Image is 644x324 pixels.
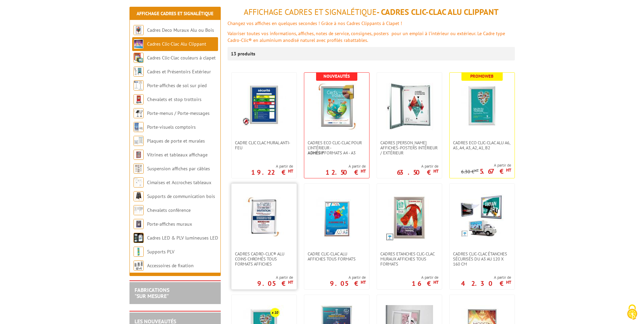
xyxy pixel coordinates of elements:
[461,281,511,285] p: 42.30 €
[506,167,511,173] sup: HT
[397,164,438,169] span: A partir de
[326,164,366,169] span: A partir de
[326,170,366,174] p: 12.50 €
[412,281,438,285] p: 16 €
[624,304,641,321] img: Cookies (fenêtre modale)
[242,83,286,127] img: Cadre CLIC CLAC Mural ANTI-FEU
[134,136,144,146] img: Plaques de porte et murales
[257,281,293,285] p: 9.05 €
[232,140,296,150] a: Cadre CLIC CLAC Mural ANTI-FEU
[450,140,515,150] a: Cadres Eco Clic-Clac alu A6, A5, A4, A3, A2, A1, B2
[147,263,194,269] a: Accessoires de fixation
[235,140,293,150] span: Cadre CLIC CLAC Mural ANTI-FEU
[377,140,442,155] a: Cadres [PERSON_NAME] affiches-posters intérieur / extérieur
[228,8,515,17] h1: - Cadres Clic-Clac Alu Clippant
[147,27,214,33] a: Cadres Deco Muraux Alu ou Bois
[147,207,191,213] a: Chevalets conférence
[474,168,479,173] sup: HT
[461,275,511,280] span: A partir de
[134,53,144,63] img: Cadres Clic-Clac couleurs à clapet
[386,194,433,241] img: Cadres Etanches Clic-Clac muraux affiches tous formats
[134,191,144,201] img: Supports de communication bois
[147,55,216,61] a: Cadres Clic-Clac couleurs à clapet
[240,194,288,241] img: Cadres Cadro-Clic® Alu coins chromés tous formats affiches
[380,140,438,155] span: Cadres [PERSON_NAME] affiches-posters intérieur / extérieur
[147,221,192,227] a: Porte-affiches muraux
[147,179,211,185] a: Cimaises et Accroches tableaux
[134,150,144,160] img: Vitrines et tableaux affichage
[147,41,206,47] a: Cadres Clic-Clac Alu Clippant
[147,249,174,255] a: Supports PLV
[308,251,366,261] span: Cadre Clic-Clac Alu affiches tous formats
[147,138,205,144] a: Plaques de porte et murales
[147,166,210,172] a: Suspension affiches par câbles
[134,219,144,229] img: Porte-affiches muraux
[461,169,479,174] p: 6.30 €
[147,193,215,199] a: Supports de communication bois
[397,170,438,174] p: 63.50 €
[453,140,511,150] span: Cadres Eco Clic-Clac alu A6, A5, A4, A3, A2, A1, B2
[377,251,442,267] a: Cadres Etanches Clic-Clac muraux affiches tous formats
[147,69,211,75] a: Cadres et Présentoirs Extérieur
[461,163,511,168] span: A partir de
[380,251,438,267] span: Cadres Etanches Clic-Clac muraux affiches tous formats
[470,73,494,79] b: Promoweb
[134,177,144,188] img: Cimaises et Accroches tableaux
[313,194,360,241] img: Cadre Clic-Clac Alu affiches tous formats
[134,108,144,118] img: Porte-menus / Porte-messages
[134,39,144,49] img: Cadres Clic-Clac Alu Clippant
[147,152,208,158] a: Vitrines et tableaux affichage
[134,247,144,257] img: Supports PLV
[134,67,144,77] img: Cadres et Présentoirs Extérieur
[228,30,505,43] font: Valoriser toutes vos informations, affiches, notes de service, consignes, posters pour un emploi ...
[330,275,366,280] span: A partir de
[480,169,511,173] p: 5.67 €
[620,301,644,324] button: Cookies (fenêtre modale)
[304,251,369,261] a: Cadre Clic-Clac Alu affiches tous formats
[147,124,196,130] a: Porte-visuels comptoirs
[228,20,402,26] font: Changez vos affiches en quelques secondes ! Grâce à nos Cadres Clippants à Clapet !
[244,7,377,17] span: Affichage Cadres et Signalétique
[134,25,144,35] img: Cadres Deco Muraux Alu ou Bois
[135,286,169,299] a: FABRICATIONS"Sur Mesure"
[386,83,433,130] img: Cadres vitrines affiches-posters intérieur / extérieur
[330,281,366,285] p: 9.05 €
[251,164,293,169] span: A partir de
[134,205,144,215] img: Chevalets conférence
[147,110,210,116] a: Porte-menus / Porte-messages
[453,251,511,267] span: Cadres Clic-Clac Étanches Sécurisés du A3 au 120 x 160 cm
[134,122,144,132] img: Porte-visuels comptoirs
[231,47,256,60] p: 13 produits
[460,194,504,238] img: Cadres Clic-Clac Étanches Sécurisés du A3 au 120 x 160 cm
[304,140,369,155] a: Cadres Eco Clic-Clac pour l'intérieur -Adhésifformats A4 - A3
[134,94,144,104] img: Chevalets et stop trottoirs
[308,150,324,156] strong: Adhésif
[134,233,144,243] img: Cadres LED & PLV lumineuses LED
[147,82,207,89] a: Porte-affiches de sol sur pied
[433,168,438,174] sup: HT
[361,279,366,285] sup: HT
[288,168,293,174] sup: HT
[147,235,218,241] a: Cadres LED & PLV lumineuses LED
[251,170,293,174] p: 19.22 €
[308,140,366,155] span: Cadres Eco Clic-Clac pour l'intérieur - formats A4 - A3
[450,251,515,267] a: Cadres Clic-Clac Étanches Sécurisés du A3 au 120 x 160 cm
[134,164,144,174] img: Suspension affiches par câbles
[324,73,350,79] b: Nouveautés
[134,80,144,91] img: Porte-affiches de sol sur pied
[235,251,293,267] span: Cadres Cadro-Clic® Alu coins chromés tous formats affiches
[232,251,296,267] a: Cadres Cadro-Clic® Alu coins chromés tous formats affiches
[147,96,201,102] a: Chevalets et stop trottoirs
[433,279,438,285] sup: HT
[412,275,438,280] span: A partir de
[458,83,506,130] img: Cadres Eco Clic-Clac alu A6, A5, A4, A3, A2, A1, B2
[361,168,366,174] sup: HT
[506,279,511,285] sup: HT
[134,260,144,271] img: Accessoires de fixation
[313,83,360,130] img: Cadres Eco Clic-Clac pour l'intérieur - <strong>Adhésif</strong> formats A4 - A3
[257,275,293,280] span: A partir de
[288,279,293,285] sup: HT
[137,10,213,17] a: Affichage Cadres et Signalétique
